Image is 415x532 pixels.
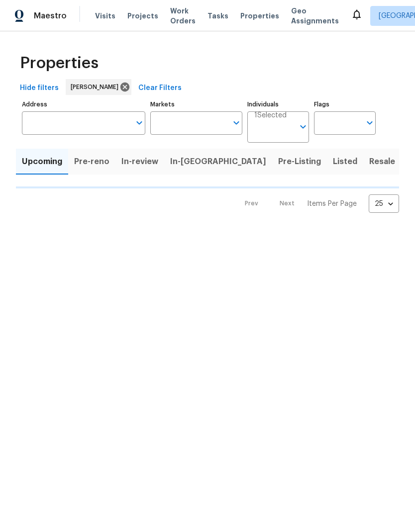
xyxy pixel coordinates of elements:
[278,155,321,169] span: Pre-Listing
[138,82,182,94] span: Clear Filters
[333,155,357,169] span: Listed
[20,58,99,68] span: Properties
[20,82,59,94] span: Hide filters
[207,12,228,19] span: Tasks
[247,101,309,107] label: Individuals
[314,101,376,107] label: Flags
[229,116,243,130] button: Open
[66,79,131,95] div: [PERSON_NAME]
[307,199,357,209] p: Items Per Page
[22,101,145,107] label: Address
[254,111,287,120] span: 1 Selected
[127,11,158,21] span: Projects
[150,101,243,107] label: Markets
[134,79,186,97] button: Clear Filters
[240,11,279,21] span: Properties
[170,6,196,26] span: Work Orders
[235,194,399,213] nav: Pagination Navigation
[95,11,115,21] span: Visits
[369,191,399,217] div: 25
[71,82,122,92] span: [PERSON_NAME]
[74,155,109,169] span: Pre-reno
[132,116,146,130] button: Open
[121,155,158,169] span: In-review
[16,79,63,97] button: Hide filters
[363,116,377,130] button: Open
[34,11,67,21] span: Maestro
[22,155,62,169] span: Upcoming
[291,6,339,26] span: Geo Assignments
[296,120,310,134] button: Open
[369,155,395,169] span: Resale
[170,155,266,169] span: In-[GEOGRAPHIC_DATA]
